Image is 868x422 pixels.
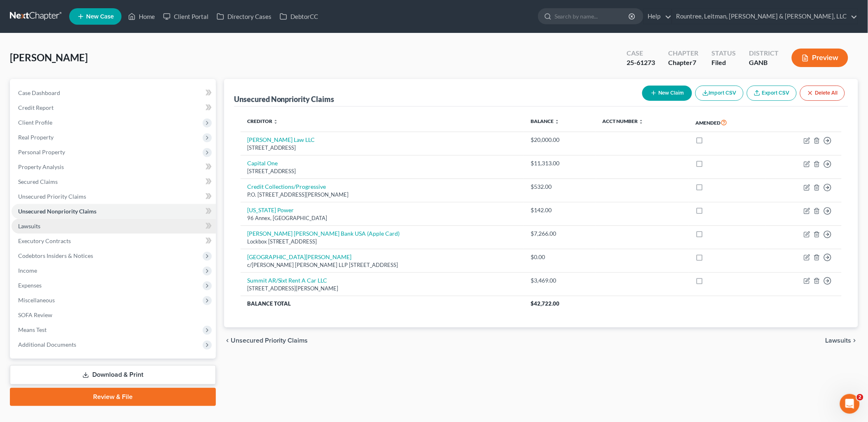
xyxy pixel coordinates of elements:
[642,86,692,101] button: New Claim
[639,119,644,124] i: unfold_more
[531,183,589,191] div: $532.00
[644,9,671,24] a: Help
[18,89,60,96] span: Case Dashboard
[18,282,42,289] span: Expenses
[668,49,698,58] div: Chapter
[749,58,779,67] div: GANB
[231,337,308,344] span: Unsecured Priority Claims
[12,234,216,248] a: Executory Contracts
[241,296,524,311] th: Balance Total
[247,118,278,124] a: Creditor unfold_more
[603,118,644,124] a: Acct Number unfold_more
[689,113,765,132] th: Amended
[531,230,589,238] div: $7,266.00
[627,49,655,58] div: Case
[18,237,71,244] span: Executory Contracts
[668,58,698,67] div: Chapter
[247,238,518,246] div: Lockbox [STREET_ADDRESS]
[531,118,559,124] a: Balance unfold_more
[18,104,54,111] span: Credit Report
[826,337,858,344] button: Lawsuits chevron_right
[18,163,64,170] span: Property Analysis
[247,214,518,222] div: 96 Annex, [GEOGRAPHIC_DATA]
[10,365,216,385] a: Download & Print
[800,86,845,101] button: Delete All
[12,86,216,100] a: Case Dashboard
[554,9,630,24] input: Search by name...
[12,189,216,204] a: Unsecured Priority Claims
[840,394,860,414] iframe: Intercom live chat
[18,134,54,141] span: Real Property
[695,86,744,101] button: Import CSV
[792,49,848,67] button: Preview
[12,100,216,115] a: Credit Report
[12,308,216,322] a: SOFA Review
[12,160,216,174] a: Property Analysis
[672,9,858,24] a: Rountree, Leitman, [PERSON_NAME] & [PERSON_NAME], LLC
[10,388,216,406] a: Review & File
[247,230,400,237] a: [PERSON_NAME] [PERSON_NAME] Bank USA (Apple Card)
[18,208,96,215] span: Unsecured Nonpriority Claims
[18,252,93,259] span: Codebtors Insiders & Notices
[159,9,213,24] a: Client Portal
[224,337,308,344] button: chevron_left Unsecured Priority Claims
[531,206,589,214] div: $142.00
[273,119,278,124] i: unfold_more
[86,14,114,20] span: New Case
[18,223,40,230] span: Lawsuits
[711,58,736,67] div: Filed
[747,86,797,101] a: Export CSV
[247,136,315,143] a: [PERSON_NAME] Law LLC
[276,9,322,24] a: DebtorCC
[18,193,86,200] span: Unsecured Priority Claims
[124,9,159,24] a: Home
[247,285,518,292] div: [STREET_ADDRESS][PERSON_NAME]
[627,58,655,67] div: 25-61273
[12,219,216,234] a: Lawsuits
[531,253,589,261] div: $0.00
[247,183,326,190] a: Credit Collections/Progressive
[247,191,518,199] div: P.O. [STREET_ADDRESS][PERSON_NAME]
[18,178,58,185] span: Secured Claims
[247,261,518,269] div: c/[PERSON_NAME] [PERSON_NAME] LLP [STREET_ADDRESS]
[12,174,216,189] a: Secured Claims
[749,49,779,58] div: District
[213,9,276,24] a: Directory Cases
[531,276,589,285] div: $3,469.00
[18,311,52,318] span: SOFA Review
[12,204,216,219] a: Unsecured Nonpriority Claims
[18,267,37,274] span: Income
[247,277,328,284] a: Summit AR/Sixt Rent A Car LLC
[554,119,559,124] i: unfold_more
[826,337,852,344] span: Lawsuits
[247,167,518,175] div: [STREET_ADDRESS]
[693,58,696,66] span: 7
[531,136,589,144] div: $20,000.00
[18,341,76,348] span: Additional Documents
[711,49,736,58] div: Status
[234,94,335,104] div: Unsecured Nonpriority Claims
[247,160,278,167] a: Capital One
[18,297,55,304] span: Miscellaneous
[852,337,858,344] i: chevron_right
[18,119,52,126] span: Client Profile
[224,337,231,344] i: chevron_left
[531,300,559,307] span: $42,722.00
[10,51,88,63] span: [PERSON_NAME]
[18,148,65,155] span: Personal Property
[247,144,518,152] div: [STREET_ADDRESS]
[247,206,294,213] a: [US_STATE] Power
[531,159,589,167] div: $11,313.00
[857,394,863,401] span: 2
[18,326,47,333] span: Means Test
[247,253,352,260] a: [GEOGRAPHIC_DATA][PERSON_NAME]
